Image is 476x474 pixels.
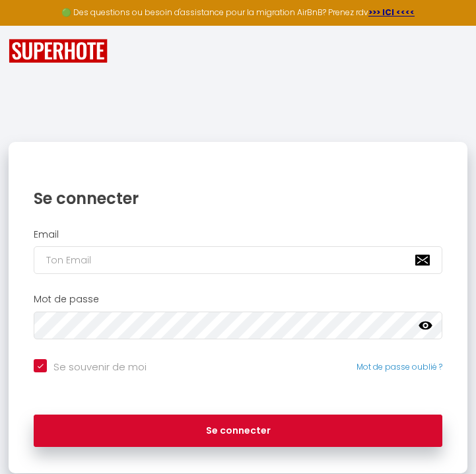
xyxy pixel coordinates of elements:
a: >>> ICI <<<< [368,7,415,18]
img: SuperHote logo [9,39,108,63]
h2: Mot de passe [34,294,442,305]
a: Mot de passe oublié ? [357,361,442,372]
input: Ton Email [34,246,442,274]
h1: Se connecter [34,188,442,209]
button: Se connecter [34,415,442,448]
h2: Email [34,229,442,240]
